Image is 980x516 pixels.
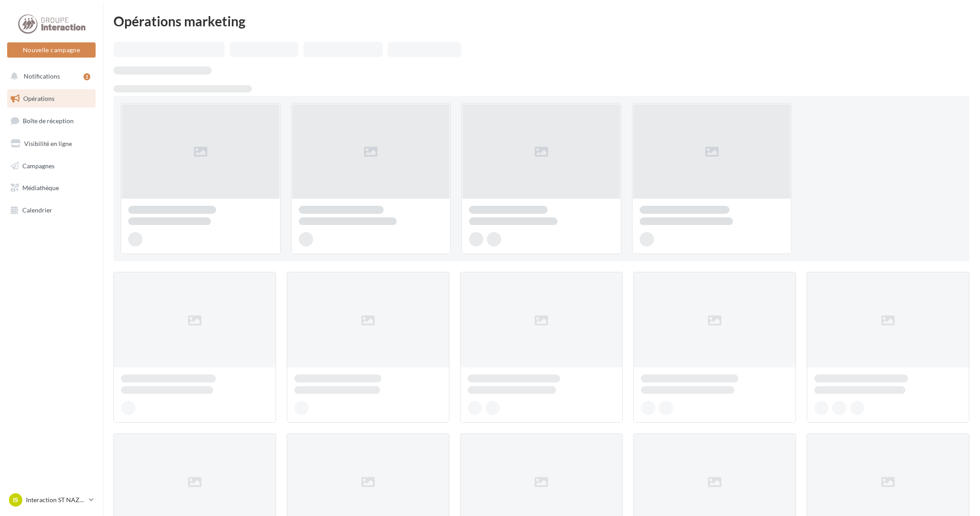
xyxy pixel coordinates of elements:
[13,495,18,504] span: IS
[5,67,94,86] button: Notifications 1
[7,42,96,58] button: Nouvelle campagne
[84,73,90,80] div: 1
[23,95,54,102] span: Opérations
[24,72,60,80] span: Notifications
[5,134,97,153] a: Visibilité en ligne
[7,491,96,508] a: IS Interaction ST NAZAIRE
[24,140,72,147] span: Visibilité en ligne
[5,201,97,220] a: Calendrier
[26,495,85,504] p: Interaction ST NAZAIRE
[5,111,97,130] a: Boîte de réception
[23,117,74,125] span: Boîte de réception
[5,179,97,197] a: Médiathèque
[22,184,59,191] span: Médiathèque
[22,162,54,169] span: Campagnes
[5,157,97,175] a: Campagnes
[22,206,52,214] span: Calendrier
[5,89,97,108] a: Opérations
[113,14,969,28] div: Opérations marketing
